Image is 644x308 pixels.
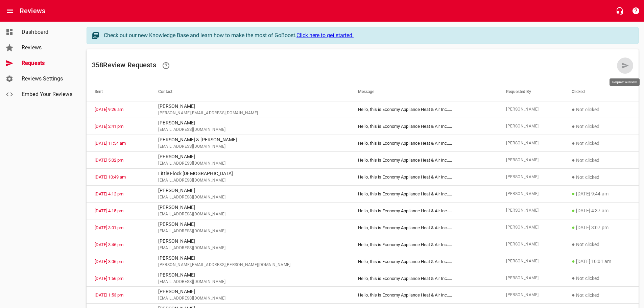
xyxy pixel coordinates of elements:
[572,157,575,163] span: ●
[572,258,575,264] span: ●
[95,191,123,196] a: [DATE] 4:12 pm
[350,202,498,219] td: Hello, this is Economy Appliance Heat & Air Inc.. ...
[104,31,631,40] div: Check out our new Knowledge Base and learn how to make the most of GoBoost.
[158,187,342,194] p: [PERSON_NAME]
[2,3,18,19] button: Open drawer
[158,103,342,110] p: [PERSON_NAME]
[350,253,498,270] td: Hello, this is Economy Appliance Heat & Air Inc.. ...
[572,275,575,281] span: ●
[95,174,126,180] a: [DATE] 10:49 am
[506,275,555,282] span: [PERSON_NAME]
[158,255,342,262] p: [PERSON_NAME]
[350,82,498,101] th: Message
[158,57,174,74] a: Learn how requesting reviews can improve your online presence
[296,32,354,39] a: Click here to get started.
[95,259,123,264] a: [DATE] 3:06 pm
[350,101,498,118] td: Hello, this is Economy Appliance Heat & Air Inc.. ...
[506,241,555,248] span: [PERSON_NAME]
[22,59,73,67] span: Requests
[572,174,575,180] span: ●
[350,118,498,135] td: Hello, this is Economy Appliance Heat & Air Inc.. ...
[350,287,498,304] td: Hello, this is Economy Appliance Heat & Air Inc.. ...
[506,106,555,113] span: [PERSON_NAME]
[22,44,73,52] span: Reviews
[87,82,150,101] th: Sent
[22,28,73,36] span: Dashboard
[158,143,342,150] span: [EMAIL_ADDRESS][DOMAIN_NAME]
[564,82,639,101] th: Clicked
[506,174,555,181] span: [PERSON_NAME]
[506,292,555,299] span: [PERSON_NAME]
[506,157,555,164] span: [PERSON_NAME]
[612,3,628,19] button: Live Chat
[506,224,555,231] span: [PERSON_NAME]
[628,3,644,19] button: Support Portal
[572,274,630,282] p: Not clicked
[158,262,342,268] span: [PERSON_NAME][EMAIL_ADDRESS][PERSON_NAME][DOMAIN_NAME]
[158,126,342,133] span: [EMAIL_ADDRESS][DOMAIN_NAME]
[572,224,575,231] span: ●
[572,173,630,181] p: Not clicked
[158,153,342,160] p: [PERSON_NAME]
[158,110,342,117] span: [PERSON_NAME][EMAIL_ADDRESS][DOMAIN_NAME]
[158,211,342,218] span: [EMAIL_ADDRESS][DOMAIN_NAME]
[95,208,123,213] a: [DATE] 4:15 pm
[572,291,630,299] p: Not clicked
[572,122,630,131] p: Not clicked
[572,139,630,147] p: Not clicked
[158,119,342,126] p: [PERSON_NAME]
[350,152,498,169] td: Hello, this is Economy Appliance Heat & Air Inc.. ...
[350,186,498,203] td: Hello, this is Economy Appliance Heat & Air Inc.. ...
[150,82,350,101] th: Contact
[158,170,342,177] p: Little Flock [DEMOGRAPHIC_DATA]
[158,288,342,295] p: [PERSON_NAME]
[158,136,342,143] p: [PERSON_NAME] & [PERSON_NAME]
[572,123,575,129] span: ●
[572,207,630,215] p: [DATE] 4:37 am
[95,292,123,298] a: [DATE] 1:53 pm
[158,177,342,184] span: [EMAIL_ADDRESS][DOMAIN_NAME]
[92,57,617,74] h6: 358 Review Request s
[506,123,555,130] span: [PERSON_NAME]
[572,257,630,265] p: [DATE] 10:01 am
[158,194,342,201] span: [EMAIL_ADDRESS][DOMAIN_NAME]
[20,5,45,16] h6: Reviews
[95,158,123,163] a: [DATE] 5:02 pm
[95,242,123,247] a: [DATE] 3:46 pm
[158,228,342,235] span: [EMAIL_ADDRESS][DOMAIN_NAME]
[350,270,498,287] td: Hello, this is Economy Appliance Heat & Air Inc.. ...
[572,105,630,114] p: Not clicked
[158,221,342,228] p: [PERSON_NAME]
[572,223,630,232] p: [DATE] 3:07 pm
[572,241,575,247] span: ●
[506,207,555,214] span: [PERSON_NAME]
[572,190,575,197] span: ●
[158,204,342,211] p: [PERSON_NAME]
[22,75,73,83] span: Reviews Settings
[572,140,575,146] span: ●
[95,124,123,129] a: [DATE] 2:41 pm
[572,240,630,248] p: Not clicked
[158,160,342,167] span: [EMAIL_ADDRESS][DOMAIN_NAME]
[95,276,123,281] a: [DATE] 1:56 pm
[506,140,555,147] span: [PERSON_NAME]
[158,271,342,279] p: [PERSON_NAME]
[350,169,498,186] td: Hello, this is Economy Appliance Heat & Air Inc.. ...
[95,107,123,112] a: [DATE] 9:26 am
[572,106,575,113] span: ●
[95,225,123,230] a: [DATE] 3:01 pm
[350,236,498,253] td: Hello, this is Economy Appliance Heat & Air Inc.. ...
[498,82,564,101] th: Requested By
[506,258,555,265] span: [PERSON_NAME]
[506,191,555,197] span: [PERSON_NAME]
[22,90,73,98] span: Embed Your Reviews
[350,135,498,152] td: Hello, this is Economy Appliance Heat & Air Inc.. ...
[158,295,342,302] span: [EMAIL_ADDRESS][DOMAIN_NAME]
[350,219,498,236] td: Hello, this is Economy Appliance Heat & Air Inc.. ...
[158,279,342,285] span: [EMAIL_ADDRESS][DOMAIN_NAME]
[572,207,575,214] span: ●
[158,238,342,245] p: [PERSON_NAME]
[158,245,342,252] span: [EMAIL_ADDRESS][DOMAIN_NAME]
[572,156,630,164] p: Not clicked
[95,141,126,146] a: [DATE] 11:54 am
